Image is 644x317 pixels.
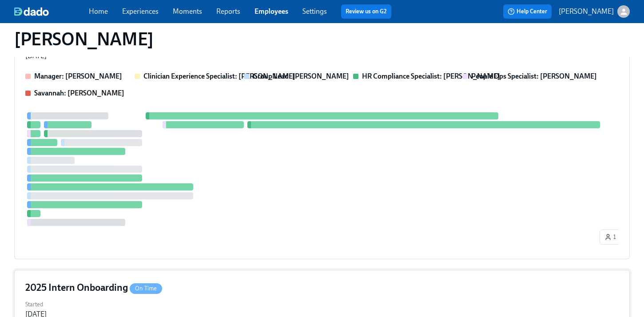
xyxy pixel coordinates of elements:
[559,5,630,18] button: [PERSON_NAME]
[34,89,124,97] strong: Savannah: [PERSON_NAME]
[25,300,47,309] label: Started
[604,233,616,242] span: 1
[14,28,154,50] h1: [PERSON_NAME]
[122,7,159,16] a: Experiences
[341,4,391,19] button: Review us on G2
[130,285,162,292] span: On Time
[89,7,108,16] a: Home
[559,7,614,16] p: [PERSON_NAME]
[14,7,49,16] img: dado
[253,72,349,80] strong: Group Lead: [PERSON_NAME]
[14,7,89,16] a: dado
[25,281,162,294] h4: 2025 Intern Onboarding
[143,72,295,80] strong: Clinician Experience Specialist: [PERSON_NAME]
[254,7,288,16] a: Employees
[302,7,327,16] a: Settings
[173,7,202,16] a: Moments
[471,72,597,80] strong: People Ops Specialist: [PERSON_NAME]
[508,7,547,16] span: Help Center
[600,230,621,245] button: 1
[346,7,387,16] a: Review us on G2
[216,7,240,16] a: Reports
[362,72,500,80] strong: HR Compliance Specialist: [PERSON_NAME]
[503,4,552,19] button: Help Center
[34,72,122,80] strong: Manager: [PERSON_NAME]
